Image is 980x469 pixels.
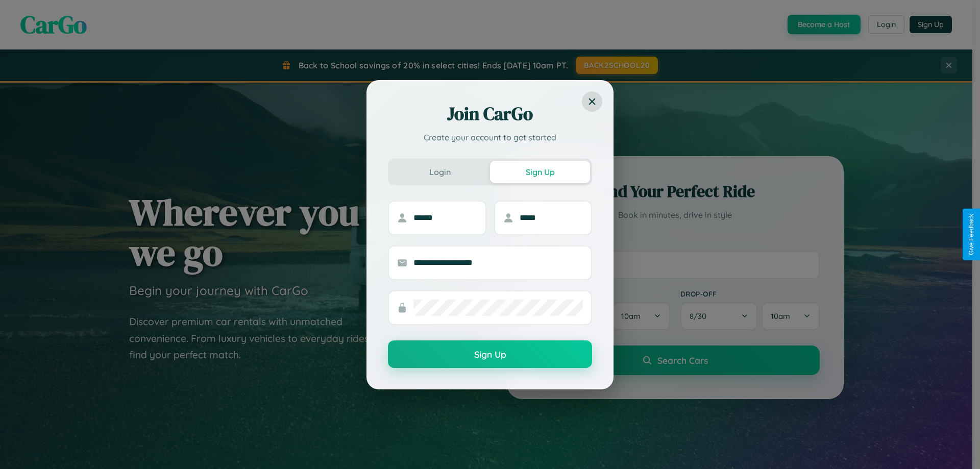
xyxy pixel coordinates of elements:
p: Create your account to get started [388,131,592,143]
div: Give Feedback [968,214,975,255]
button: Sign Up [490,161,590,183]
h2: Join CarGo [388,102,592,126]
button: Sign Up [388,340,592,368]
button: Login [390,161,490,183]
